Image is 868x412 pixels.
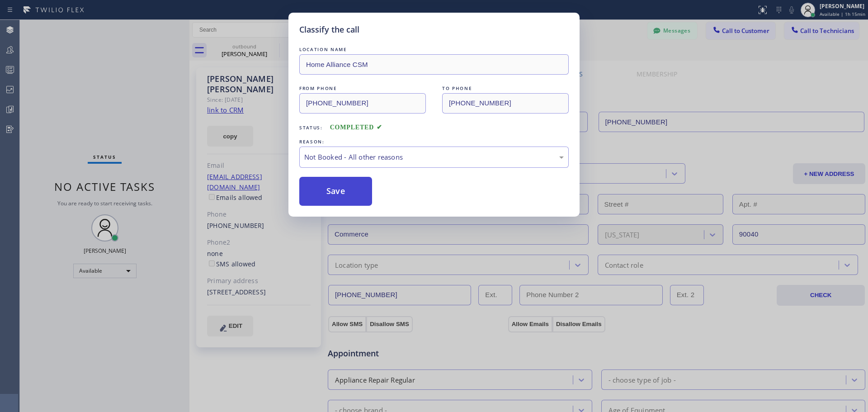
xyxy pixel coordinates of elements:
span: COMPLETED [330,124,382,131]
div: TO PHONE [442,84,569,93]
button: Save [299,177,372,206]
h5: Classify the call [299,24,359,36]
div: Not Booked - All other reasons [304,152,564,162]
input: From phone [299,93,426,114]
span: Status: [299,124,323,131]
div: REASON: [299,137,569,147]
input: To phone [442,93,569,114]
div: LOCATION NAME [299,45,569,54]
div: FROM PHONE [299,84,426,93]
